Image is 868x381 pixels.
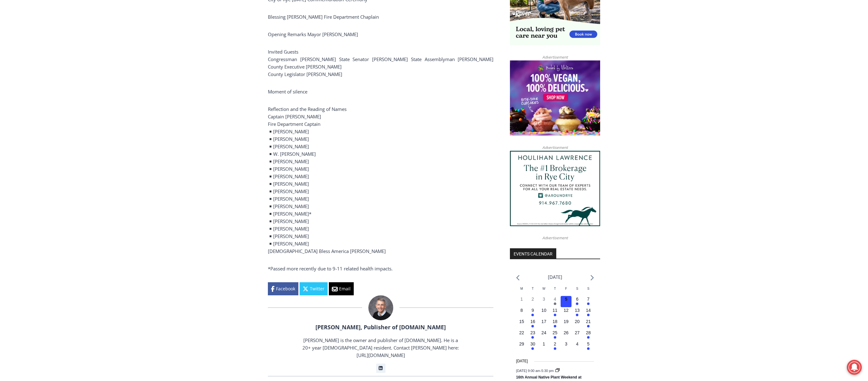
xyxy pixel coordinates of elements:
[268,105,493,255] p: Reflection and the Reading of Names Captain [PERSON_NAME] Fire Department Captain [PERSON_NAME] [...
[510,60,600,136] img: Baked by Melissa
[549,307,561,318] button: 11 Has events
[527,286,539,296] div: Tuesday
[268,197,273,201] img: ▪
[576,314,578,316] em: Has events
[564,330,569,335] time: 26
[538,330,549,341] button: 24
[561,286,572,296] div: Friday
[543,297,545,302] time: 3
[543,341,545,346] time: 1
[536,235,574,241] span: Advertisement
[553,319,558,324] time: 18
[549,296,561,307] button: 4 Has events
[531,347,534,350] em: Has events
[586,330,591,335] time: 28
[268,212,273,216] img: ▪
[587,336,590,339] em: Has events
[531,336,534,339] em: Has events
[519,319,524,324] time: 15
[575,308,580,313] time: 13
[536,54,574,60] span: Advertisement
[268,265,493,272] p: *Passed more recently due to 9-11 related health impacts.
[268,234,273,239] img: ▪
[268,152,273,156] img: ▪
[564,319,569,324] time: 19
[268,189,273,194] img: ▪
[583,330,594,341] button: 28 Has events
[520,297,523,302] time: 1
[564,308,569,313] time: 12
[268,174,273,179] img: ▪
[538,318,549,330] button: 17
[510,151,600,226] img: Houlihan Lawrence The #1 Brokerage in Rye City
[575,319,580,324] time: 20
[516,369,540,372] span: [DATE] 9:00 am
[516,296,527,307] button: 1
[542,287,545,290] span: W
[0,63,63,78] a: Open Tues. - Sun. [PHONE_NUMBER]
[268,31,493,38] p: Opening Remarks Mayor [PERSON_NAME]
[516,369,555,372] time: -
[549,286,561,296] div: Thursday
[268,219,273,224] img: ▪
[268,129,273,134] img: ▪
[519,341,524,346] time: 29
[572,330,583,341] button: 27
[268,13,493,21] p: Blessing [PERSON_NAME] Fire Department Chaplain
[531,325,534,327] em: Has events
[554,297,556,302] time: 4
[561,318,572,330] button: 19
[300,282,328,295] a: Twitter
[157,0,294,60] div: "[PERSON_NAME] and I covered the [DATE] Parade, which was a really eye opening experience as I ha...
[268,204,273,209] img: ▪
[516,275,520,281] a: Previous month
[587,325,590,327] em: Has events
[268,88,493,95] p: Moment of silence
[268,144,273,149] img: ▪
[538,296,549,307] button: 3
[583,307,594,318] button: 14 Has events
[587,297,590,302] time: 7
[538,307,549,318] button: 10
[549,318,561,330] button: 18 Has events
[516,307,527,318] button: 8
[561,296,572,307] button: 5
[561,341,572,352] button: 3
[527,296,539,307] button: 2
[572,341,583,352] button: 4
[268,182,273,186] img: ▪
[329,282,354,295] a: Email
[527,341,539,352] button: 30 Has events
[549,330,561,341] button: 25 Has events
[576,341,578,346] time: 4
[516,286,527,296] div: Monday
[548,273,562,281] li: [DATE]
[268,137,273,141] img: ▪
[530,341,535,346] time: 30
[572,286,583,296] div: Saturday
[516,358,528,364] time: [DATE]
[541,330,546,335] time: 24
[586,319,591,324] time: 21
[531,314,534,316] em: Has events
[532,297,534,302] time: 2
[554,325,556,327] em: Has events
[583,341,594,352] button: 5 Has events
[587,347,590,350] em: Has events
[268,167,273,171] img: ▪
[541,319,546,324] time: 17
[554,347,556,350] em: Has events
[586,308,591,313] time: 14
[536,145,574,150] span: Advertisement
[583,296,594,307] button: 7 Has events
[527,330,539,341] button: 23 Has events
[576,297,578,302] time: 6
[572,307,583,318] button: 13 Has events
[554,341,556,346] time: 2
[565,297,567,302] time: 5
[520,308,523,313] time: 8
[2,64,61,88] span: Open Tues. - Sun. [PHONE_NUMBER]
[554,302,556,305] em: Has events
[576,287,578,290] span: S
